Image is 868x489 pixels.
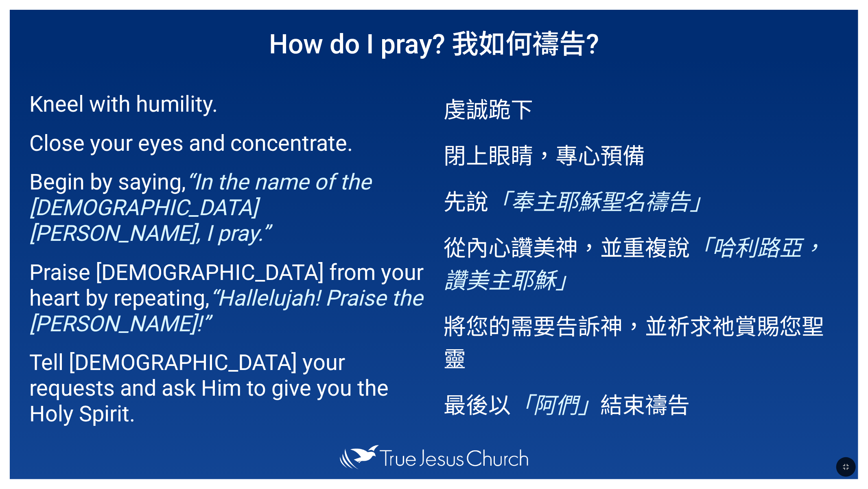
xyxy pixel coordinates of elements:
h1: How do I pray? 我如何禱告? [10,10,858,73]
p: 閉上眼睛，專心預備 [444,138,839,170]
p: Praise [DEMOGRAPHIC_DATA] from your heart by repeating, [29,260,424,337]
p: 將您的需要告訴神，並祈求祂賞賜您聖靈 [444,308,839,374]
em: “Hallelujah! Praise the [PERSON_NAME]!” [29,285,423,337]
p: Kneel with humility. [29,91,424,117]
em: “In the name of the [DEMOGRAPHIC_DATA][PERSON_NAME], I pray.” [29,169,371,246]
p: Tell [DEMOGRAPHIC_DATA] your requests and ask Him to give you the Holy Spirit. [29,350,424,427]
p: 從內心讚美神，並重複說 [444,230,839,295]
p: 虔誠跪下 [444,92,839,124]
p: Begin by saying, [29,169,424,246]
em: 「阿們」 [511,392,601,419]
p: 最後以 結束禱告 [444,387,839,420]
p: 先說 [444,184,839,216]
p: Close your eyes and concentrate. [29,130,424,156]
em: 「奉主耶穌聖名禱告」 [489,189,713,215]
